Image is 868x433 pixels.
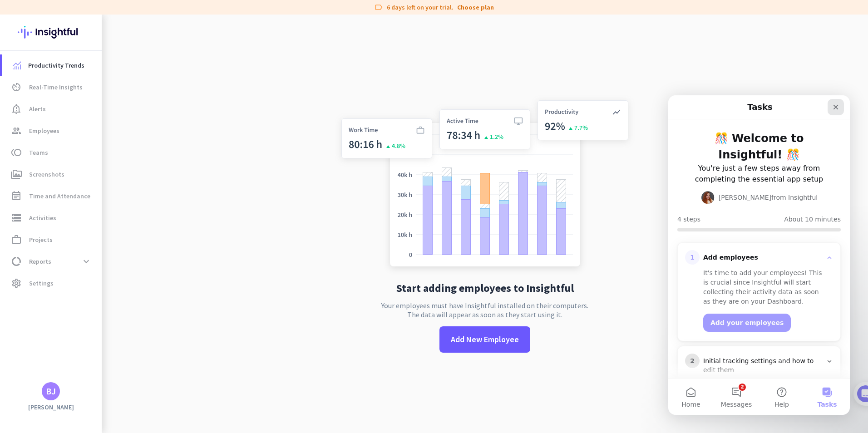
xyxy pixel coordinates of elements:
span: Teams [29,147,48,158]
button: expand_more [78,253,94,270]
iframe: Intercom live chat [668,95,850,415]
span: Time and Attendance [29,191,90,202]
a: perm_mediaScreenshots [2,163,102,185]
i: av_timer [11,82,22,93]
span: Employees [29,125,59,136]
img: Insightful logo [18,15,84,50]
span: Alerts [29,103,46,114]
i: label [374,3,383,12]
i: perm_media [11,169,22,180]
i: storage [11,212,22,223]
span: Add New Employee [451,334,519,345]
i: group [11,125,22,136]
a: tollTeams [2,142,102,163]
a: settingsSettings [2,272,102,294]
span: Settings [29,278,54,289]
a: menu-itemProductivity Trends [2,54,102,76]
i: event_note [11,191,22,202]
div: BJ [46,387,56,396]
span: Reports [29,256,51,267]
h2: Start adding employees to Insightful [396,283,574,294]
span: Activities [29,212,56,223]
i: settings [11,278,22,289]
span: Real-Time Insights [29,82,83,93]
a: Choose plan [457,3,494,12]
button: Add New Employee [439,326,530,353]
a: groupEmployees [2,120,102,142]
a: data_usageReportsexpand_more [2,251,102,272]
span: Productivity Trends [28,60,84,71]
i: data_usage [11,256,22,267]
a: notification_importantAlerts [2,98,102,120]
i: work_outline [11,234,22,245]
i: toll [11,147,22,158]
a: av_timerReal-Time Insights [2,76,102,98]
span: Projects [29,234,53,245]
a: storageActivities [2,207,102,229]
a: event_noteTime and Attendance [2,185,102,207]
img: menu-item [13,61,21,69]
i: notification_important [11,103,22,114]
img: no-search-results [335,95,635,276]
span: Screenshots [29,169,64,180]
a: work_outlineProjects [2,229,102,251]
p: Your employees must have Insightful installed on their computers. The data will appear as soon as... [381,301,588,319]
